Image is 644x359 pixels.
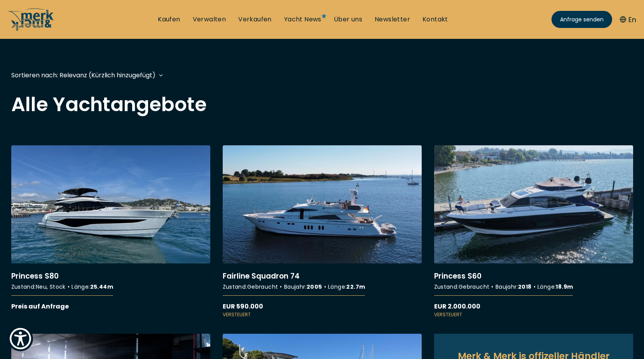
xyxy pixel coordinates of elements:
a: Verwalten [193,15,226,24]
a: Über uns [334,15,362,24]
div: Sortieren nach: Relevanz (Kürzlich hinzugefügt) [11,70,155,80]
a: Yacht News [284,15,321,24]
button: Show Accessibility Preferences [8,326,33,351]
button: En [620,14,636,25]
span: Anfrage senden [560,16,604,24]
a: More details aboutPrincess S60 [434,145,633,318]
h2: Alle Yachtangebote [11,95,633,114]
a: More details aboutFairline Squadron 74 [223,145,422,318]
a: Verkaufen [238,15,272,24]
a: More details aboutPrincess S80 [11,145,210,311]
a: Anfrage senden [552,11,612,28]
a: Newsletter [375,15,410,24]
a: Kontakt [422,15,448,24]
a: Kaufen [158,15,180,24]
